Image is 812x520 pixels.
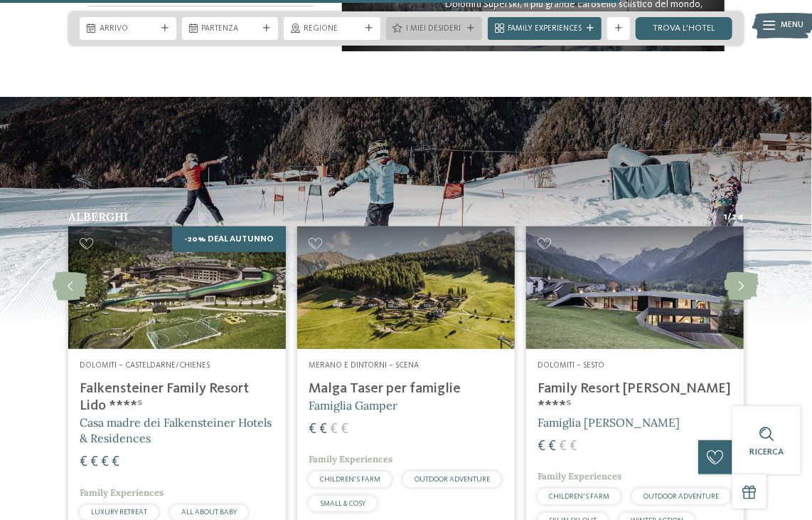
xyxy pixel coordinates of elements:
[112,455,119,469] span: €
[90,455,98,469] span: €
[538,440,545,454] span: €
[80,380,274,415] h4: Falkensteiner Family Resort Lido ****ˢ
[320,500,365,507] span: SMALL & COSY
[538,415,680,430] span: Famiglia [PERSON_NAME]
[80,455,87,469] span: €
[341,422,348,437] span: €
[724,211,727,224] span: 1
[406,24,463,35] span: I miei desideri
[732,211,744,224] span: 24
[415,476,490,483] span: OUTDOOR ADVENTURE
[91,509,147,516] span: LUXURY RETREAT
[202,24,259,35] span: Partenza
[727,211,732,224] span: /
[538,361,604,370] span: Dolomiti – Sesto
[68,209,128,224] span: Alberghi
[559,440,567,454] span: €
[538,470,621,482] span: Family Experiences
[636,17,732,40] a: trova l’hotel
[80,361,210,370] span: Dolomiti – Casteldarne/Chienes
[80,487,164,499] span: Family Experiences
[309,361,419,370] span: Merano e dintorni – Scena
[68,227,286,349] img: Hotel sulle piste da sci per bambini: divertimento senza confini
[181,509,237,516] span: ALL ABOUT BABY
[643,493,719,500] span: OUTDOOR ADVENTURE
[297,227,515,349] img: Hotel sulle piste da sci per bambini: divertimento senza confini
[319,422,327,437] span: €
[101,455,109,469] span: €
[330,422,338,437] span: €
[538,380,732,415] h4: Family Resort [PERSON_NAME] ****ˢ
[749,447,784,457] span: Ricerca
[570,440,577,454] span: €
[80,415,272,445] span: Casa madre dei Falkensteiner Hotels & Residences
[320,476,380,483] span: CHILDREN’S FARM
[549,493,609,500] span: CHILDREN’S FARM
[309,422,316,437] span: €
[309,380,503,397] h4: Malga Taser per famiglie
[100,24,156,35] span: Arrivo
[304,24,360,35] span: Regione
[309,398,397,412] span: Famiglia Gamper
[309,453,392,465] span: Family Experiences
[508,24,582,35] span: Family Experiences
[526,227,744,349] img: Family Resort Rainer ****ˢ
[548,440,556,454] span: €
